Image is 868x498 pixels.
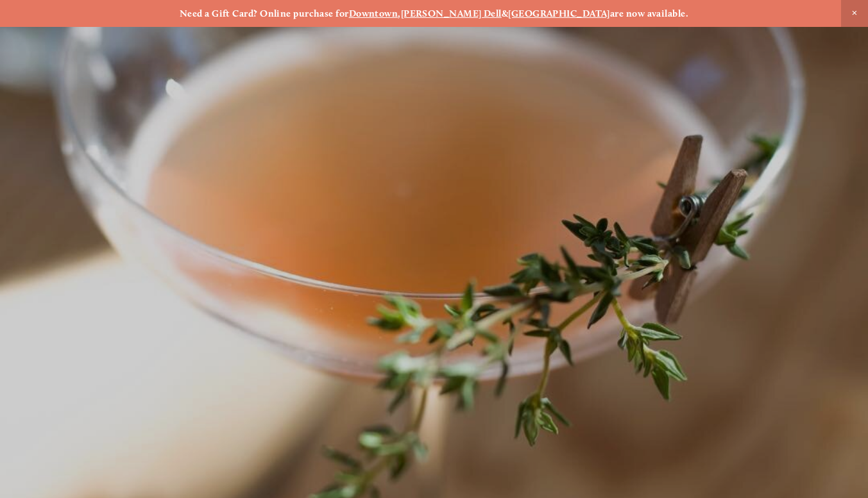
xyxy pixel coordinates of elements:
strong: , [398,8,400,19]
a: Downtown [349,8,398,19]
a: [GEOGRAPHIC_DATA] [508,8,610,19]
strong: & [502,8,508,19]
a: [PERSON_NAME] Dell [401,8,502,19]
strong: are now available. [610,8,688,19]
strong: Need a Gift Card? Online purchase for [180,8,349,19]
